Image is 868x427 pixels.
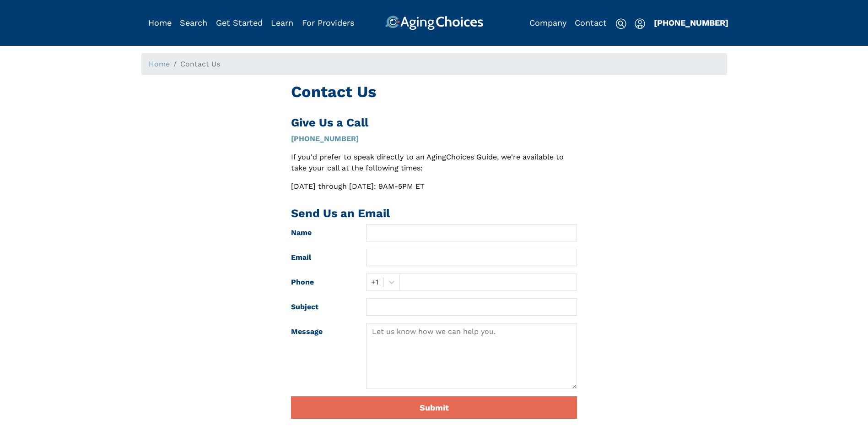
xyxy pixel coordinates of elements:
[284,298,359,316] label: Subject
[291,207,577,220] h2: Send Us an Email
[654,18,728,27] a: [PHONE_NUMBER]
[284,274,359,291] label: Phone
[284,224,359,241] label: Name
[291,116,577,130] h2: Give Us a Call
[529,18,566,27] a: Company
[615,18,626,29] img: search-icon.svg
[180,16,207,30] div: Popover trigger
[148,18,172,27] a: Home
[302,18,354,27] a: For Providers
[291,82,577,101] h1: Contact Us
[149,60,170,68] a: Home
[180,60,220,68] span: Contact Us
[291,181,577,192] p: [DATE] through [DATE]: 9AM-5PM ET
[291,396,577,419] button: Submit
[141,53,727,75] nav: breadcrumb
[385,16,483,30] img: AgingChoices
[635,18,645,29] img: user-icon.svg
[291,152,577,174] p: If you'd prefer to speak directly to an AgingChoices Guide, we're available to take your call at ...
[180,18,207,27] a: Search
[635,16,645,30] div: Popover trigger
[284,323,359,389] label: Message
[216,18,263,27] a: Get Started
[284,249,359,266] label: Email
[575,18,607,27] a: Contact
[291,134,359,143] a: [PHONE_NUMBER]
[271,18,293,27] a: Learn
